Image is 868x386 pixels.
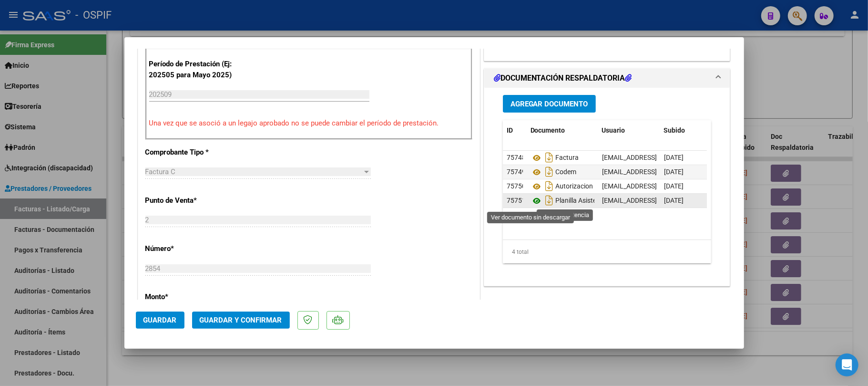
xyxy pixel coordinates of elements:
[503,120,527,141] datatable-header-cell: ID
[664,154,684,161] span: [DATE]
[531,168,576,176] span: Codem
[511,100,588,108] span: Agregar Documento
[507,168,526,176] span: 75749
[836,354,858,376] div: Open Intercom Messenger
[527,120,598,141] datatable-header-cell: Documento
[531,154,579,162] span: Factura
[598,120,660,141] datatable-header-cell: Usuario
[145,292,244,303] p: Monto
[145,195,244,206] p: Punto de Venta
[602,182,744,190] span: [EMAIL_ADDRESS][DOMAIN_NAME] - TIEMPOS .
[494,73,632,84] h1: DOCUMENTACIÓN RESPALDATORIA
[664,126,685,134] span: Subido
[664,168,684,176] span: [DATE]
[484,69,730,88] mat-expansion-panel-header: DOCUMENTACIÓN RESPALDATORIA
[602,197,744,204] span: [EMAIL_ADDRESS][DOMAIN_NAME] - TIEMPOS .
[543,178,555,194] i: Descargar documento
[145,147,244,158] p: Comprobante Tipo *
[602,126,625,134] span: Usuario
[503,240,712,264] div: 4 total
[664,182,684,190] span: [DATE]
[507,197,526,204] span: 75751
[149,118,469,129] p: Una vez que se asoció a un legajo aprobado no se puede cambiar el período de prestación.
[200,316,282,324] span: Guardar y Confirmar
[484,88,730,286] div: DOCUMENTACIÓN RESPALDATORIA
[507,154,526,161] span: 75748
[507,126,513,134] span: ID
[660,120,708,141] datatable-header-cell: Subido
[192,312,290,329] button: Guardar y Confirmar
[602,168,744,176] span: [EMAIL_ADDRESS][DOMAIN_NAME] - TIEMPOS .
[136,312,184,329] button: Guardar
[602,154,744,161] span: [EMAIL_ADDRESS][DOMAIN_NAME] - TIEMPOS .
[143,316,177,324] span: Guardar
[531,183,593,190] span: Autorizacion
[531,197,609,205] span: Planilla Asistencia
[145,243,244,254] p: Número
[543,150,555,165] i: Descargar documento
[664,197,684,204] span: [DATE]
[507,182,526,190] span: 75750
[149,59,245,80] p: Período de Prestación (Ej: 202505 para Mayo 2025)
[145,167,176,176] span: Factura C
[503,95,596,113] button: Agregar Documento
[531,126,565,134] span: Documento
[543,164,555,179] i: Descargar documento
[543,193,555,208] i: Descargar documento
